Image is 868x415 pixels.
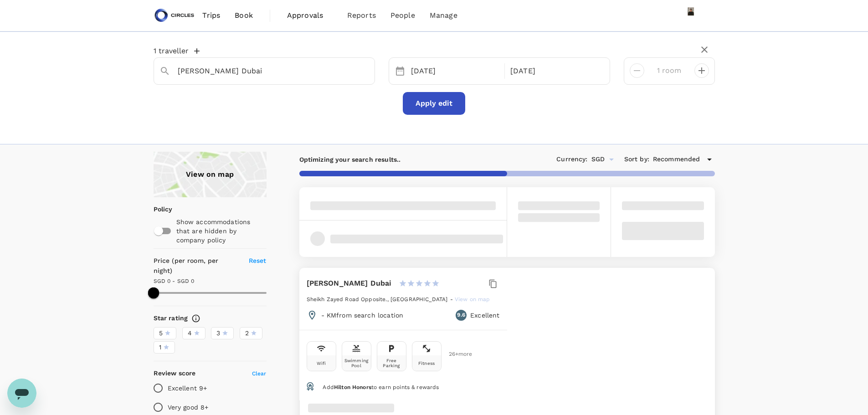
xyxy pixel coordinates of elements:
h6: Star rating [154,313,188,323]
span: Recommended [653,154,700,164]
input: Search cities, hotels, work locations [178,64,344,78]
p: - KM from search location [321,311,404,320]
button: decrease [694,63,709,78]
p: Excellent [470,311,499,320]
span: Manage [430,10,457,21]
span: 2 [245,328,249,338]
span: Book [235,10,253,21]
input: Add rooms [652,63,687,78]
div: Free Parking [379,358,404,368]
button: Open [605,153,618,166]
span: Reports [347,10,376,21]
span: 26 + more [449,351,462,357]
h6: Sort by : [624,154,649,164]
p: Optimizing your search results.. [299,155,401,164]
p: Very good 8+ [168,403,209,412]
span: Clear [252,370,267,377]
span: Hilton Honors [334,384,371,390]
span: 1 [159,343,161,352]
a: View on map [154,152,267,197]
h6: Price (per room, per night) [154,256,238,276]
div: Wifi [317,361,326,366]
img: Azizi Ratna Yulis Mohd Zin [682,6,700,25]
h6: Currency : [556,154,587,164]
span: Trips [202,10,220,21]
button: Open [368,70,370,72]
span: 9.6 [457,311,465,320]
span: SGD 0 - SGD 0 [154,278,195,284]
img: Circles [154,5,195,26]
span: Sheikh Zayed Road Opposite., [GEOGRAPHIC_DATA] [307,296,448,302]
button: Apply edit [403,92,465,115]
span: 3 [216,328,220,338]
span: Add to earn points & rewards [323,384,439,390]
span: 4 [188,328,192,338]
span: View on map [455,296,490,302]
p: Show accommodations that are hidden by company policy [176,217,266,245]
h6: [PERSON_NAME] Dubai [307,277,392,290]
button: 1 traveller [154,46,200,56]
p: Excellent 9+ [168,384,207,393]
div: [DATE] [507,62,602,80]
iframe: Button to launch messaging window [7,379,36,408]
p: Policy [154,205,159,214]
span: Reset [249,257,267,264]
a: View on map [455,295,490,302]
div: Swimming Pool [344,358,369,368]
span: People [390,10,415,21]
svg: Star ratings are awarded to properties to represent the quality of services, facilities, and amen... [191,314,200,323]
span: - [450,296,455,302]
h6: Review score [154,369,196,379]
span: 5 [159,328,163,338]
div: Fitness [418,361,435,366]
span: Approvals [287,10,333,21]
div: [DATE] [407,62,503,80]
